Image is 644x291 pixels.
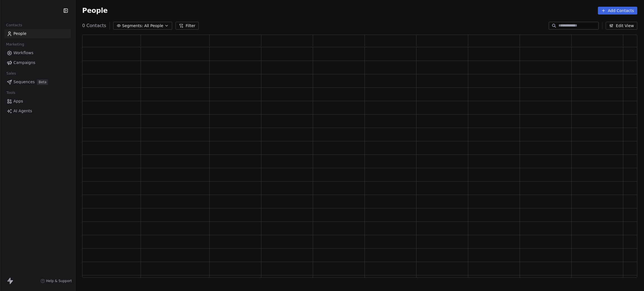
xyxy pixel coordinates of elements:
[37,79,48,85] span: Beta
[82,6,108,15] span: People
[13,79,35,85] span: Sequences
[4,40,27,49] span: Marketing
[4,77,71,87] a: SequencesBeta
[13,60,35,66] span: Campaigns
[13,50,34,56] span: Workflows
[4,58,71,67] a: Campaigns
[4,21,25,29] span: Contacts
[4,69,18,78] span: Sales
[176,22,199,30] button: Filter
[122,23,143,29] span: Segments:
[41,279,72,283] a: Help & Support
[4,48,71,58] a: Workflows
[4,89,18,97] span: Tools
[13,31,27,37] span: People
[4,29,71,38] a: People
[82,22,106,29] span: 0 Contacts
[13,98,23,104] span: Apps
[4,106,71,116] a: AI Agents
[4,97,71,106] a: Apps
[46,279,72,283] span: Help & Support
[144,23,163,29] span: All People
[606,22,637,30] button: Edit View
[598,7,637,15] button: Add Contacts
[13,108,32,114] span: AI Agents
